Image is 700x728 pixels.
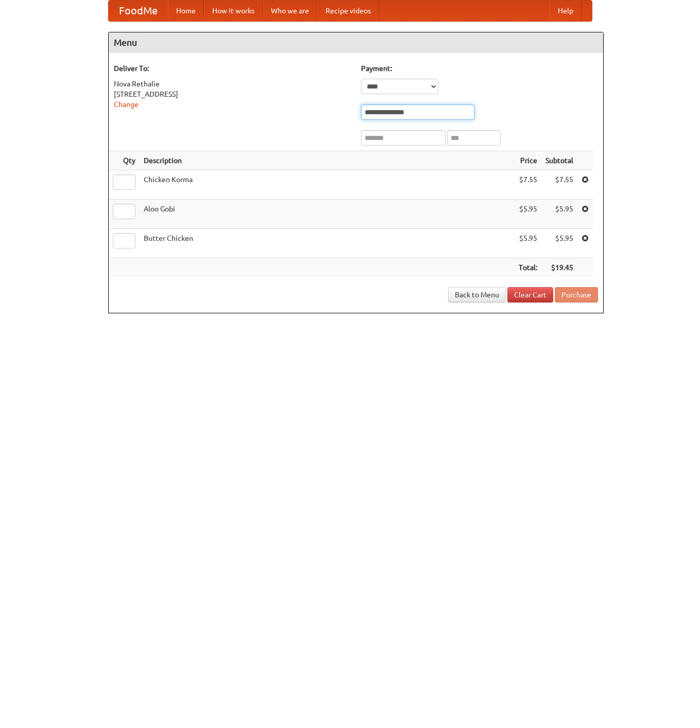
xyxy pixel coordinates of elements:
td: Butter Chicken [140,229,515,258]
button: Purchase [555,287,598,303]
th: Description [140,151,515,170]
h5: Deliver To: [114,63,351,74]
h4: Menu [109,32,603,53]
a: Back to Menu [448,287,506,303]
td: $5.95 [541,200,577,229]
th: Price [515,151,541,170]
h5: Payment: [361,63,598,74]
a: How it works [204,1,263,21]
td: $5.95 [541,229,577,258]
div: Nova Rethalie [114,79,351,89]
div: [STREET_ADDRESS] [114,89,351,99]
a: Home [168,1,204,21]
a: Who we are [263,1,317,21]
a: Help [550,1,582,21]
a: Change [114,100,139,109]
th: Subtotal [541,151,577,170]
a: Clear Cart [507,287,553,303]
th: Qty [109,151,140,170]
td: Chicken Korma [140,170,515,200]
td: $5.95 [515,200,541,229]
a: Recipe videos [317,1,379,21]
td: $7.55 [515,170,541,200]
a: FoodMe [109,1,168,21]
th: Total: [515,258,541,277]
th: $19.45 [541,258,577,277]
td: Aloo Gobi [140,200,515,229]
td: $7.55 [541,170,577,200]
td: $5.95 [515,229,541,258]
